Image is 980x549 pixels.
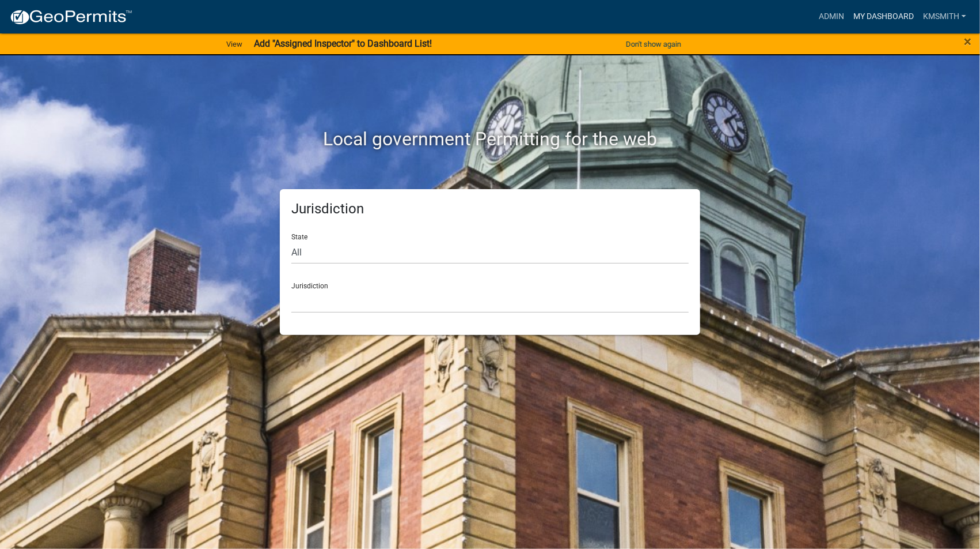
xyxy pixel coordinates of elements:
[170,128,810,150] h2: Local government Permitting for the web
[814,6,849,28] a: Admin
[621,35,686,54] button: Don't show again
[291,201,689,217] h5: Jurisdiction
[964,35,971,48] button: Close
[254,38,432,49] strong: Add "Assigned Inspector" to Dashboard List!
[964,33,971,50] span: ×
[849,6,918,28] a: My Dashboard
[918,6,971,28] a: kmsmith
[222,35,247,54] a: View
